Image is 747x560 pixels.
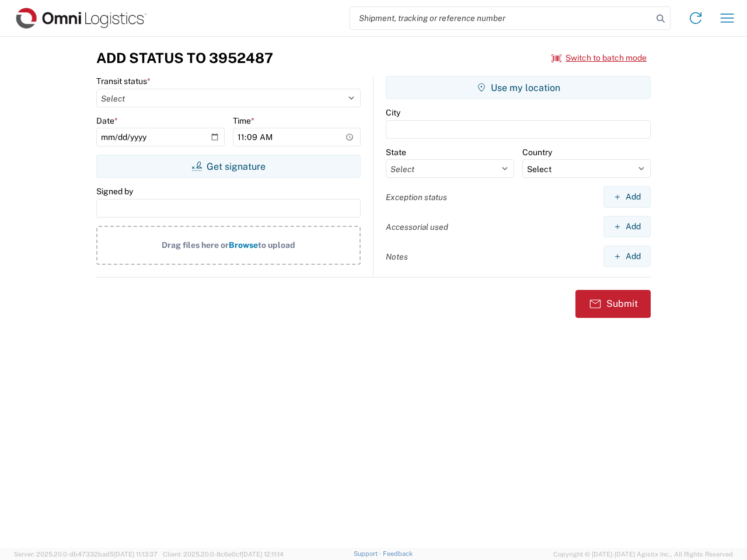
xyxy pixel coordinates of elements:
[522,147,552,157] label: Country
[386,147,406,157] label: State
[114,551,158,558] span: [DATE] 11:13:37
[386,76,651,99] button: Use my location
[603,216,651,237] button: Add
[96,50,273,66] h3: Add Status to 3952487
[386,107,400,118] label: City
[603,186,651,208] button: Add
[96,116,118,126] label: Date
[603,246,651,267] button: Add
[96,155,361,178] button: Get signature
[383,550,413,557] a: Feedback
[258,240,295,250] span: to upload
[386,251,408,262] label: Notes
[233,116,254,126] label: Time
[354,550,383,557] a: Support
[386,222,448,232] label: Accessorial used
[242,551,284,558] span: [DATE] 12:11:14
[575,290,651,318] button: Submit
[553,549,733,559] span: Copyright © [DATE]-[DATE] Agistix Inc., All Rights Reserved
[386,192,447,202] label: Exception status
[229,240,258,250] span: Browse
[350,7,652,29] input: Shipment, tracking or reference number
[96,76,151,86] label: Transit status
[163,551,284,558] span: Client: 2025.20.0-8c6e0cf
[14,551,158,558] span: Server: 2025.20.0-db47332bad5
[551,48,647,68] button: Switch to batch mode
[162,240,229,250] span: Drag files here or
[96,186,133,197] label: Signed by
